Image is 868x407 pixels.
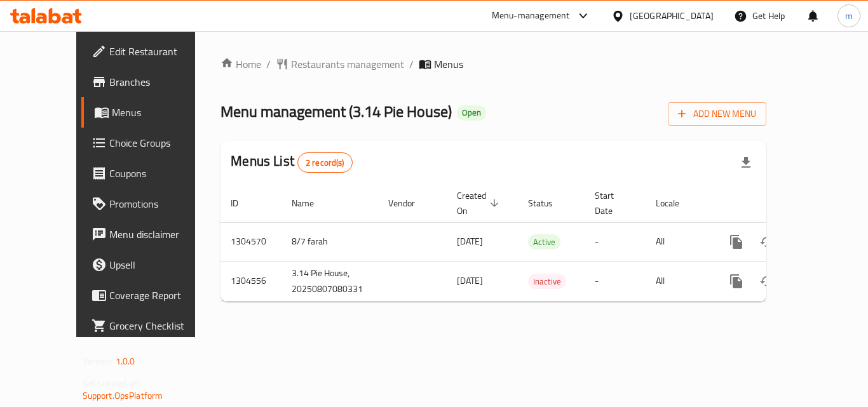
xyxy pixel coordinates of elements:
div: Open [457,105,486,121]
button: more [721,227,752,257]
div: Menu-management [492,8,570,23]
span: [DATE] [457,233,483,250]
span: 1.0.0 [116,353,135,370]
td: 8/7 farah [281,222,378,261]
span: Menu management ( 3.14 Pie House ) [220,97,452,126]
button: Change Status [752,227,782,257]
a: Menus [81,97,221,128]
div: Export file [731,147,761,178]
a: Promotions [81,189,221,219]
a: Home [220,57,261,72]
span: Choice Groups [109,135,211,150]
span: Version: [83,353,114,370]
span: Vendor [388,196,431,211]
span: Get support on: [83,375,141,391]
div: [GEOGRAPHIC_DATA] [630,9,714,23]
span: m [845,9,853,23]
div: Total records count [297,152,353,173]
span: Menus [112,105,211,120]
span: Active [528,235,560,250]
a: Upsell [81,250,221,280]
td: 1304570 [220,222,281,261]
span: Add New Menu [678,106,756,122]
span: Coupons [109,166,211,181]
span: Menu disclaimer [109,227,211,242]
div: Active [528,234,560,250]
h2: Menus List [231,152,352,173]
span: Menus [434,57,463,72]
li: / [409,57,414,72]
a: Menu disclaimer [81,219,221,250]
span: ID [231,196,255,211]
span: Locale [656,196,696,211]
nav: breadcrumb [220,57,766,72]
span: Inactive [528,274,566,289]
td: All [646,222,711,261]
span: Start Date [595,188,630,218]
span: Upsell [109,257,211,272]
span: Promotions [109,196,211,211]
a: Edit Restaurant [81,36,221,67]
a: Support.OpsPlatform [83,387,163,404]
a: Grocery Checklist [81,310,221,341]
button: Add New Menu [668,102,766,126]
a: Coupons [81,158,221,189]
button: more [721,266,752,297]
span: Name [292,196,330,211]
td: - [585,261,646,301]
button: Change Status [752,266,782,297]
span: 2 record(s) [298,157,352,169]
span: Branches [109,74,211,90]
td: 3.14 Pie House, 20250807080331 [281,261,378,301]
li: / [266,57,271,72]
td: 1304556 [220,261,281,301]
span: Open [457,107,486,118]
td: - [585,222,646,261]
span: [DATE] [457,272,483,289]
span: Restaurants management [291,57,404,72]
a: Choice Groups [81,128,221,158]
span: Edit Restaurant [109,44,211,59]
a: Restaurants management [276,57,404,72]
td: All [646,261,711,301]
table: enhanced table [220,184,853,302]
span: Coverage Report [109,288,211,303]
a: Coverage Report [81,280,221,310]
span: Grocery Checklist [109,318,211,333]
span: Created On [457,188,503,218]
a: Branches [81,67,221,97]
span: Status [528,196,569,211]
th: Actions [711,184,853,223]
